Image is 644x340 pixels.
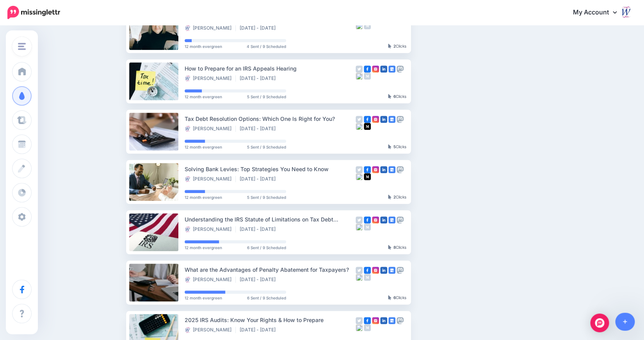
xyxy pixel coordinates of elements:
[388,267,395,274] img: google_business-square.png
[356,66,363,73] img: twitter-grey-square.png
[388,66,395,73] img: google_business-square.png
[240,75,279,81] li: [DATE] - [DATE]
[185,75,236,81] li: [PERSON_NAME]
[380,66,387,73] img: linkedin-square.png
[372,267,379,274] img: instagram-square.png
[240,25,279,31] li: [DATE] - [DATE]
[388,94,391,99] img: pointer-grey-darker.png
[356,22,363,29] img: bluesky-grey-square.png
[240,176,279,182] li: [DATE] - [DATE]
[364,267,371,274] img: facebook-square.png
[185,64,356,73] div: How to Prepare for an IRS Appeals Hearing
[388,44,391,48] img: pointer-grey-darker.png
[364,317,371,324] img: facebook-square.png
[380,166,387,173] img: linkedin-square.png
[397,116,404,123] img: mastodon-grey-square.png
[590,313,609,332] div: Open Intercom Messenger
[247,246,286,250] span: 6 Sent / 9 Scheduled
[185,226,236,232] li: [PERSON_NAME]
[380,116,387,123] img: linkedin-square.png
[372,216,379,223] img: instagram-square.png
[356,73,363,80] img: bluesky-grey-square.png
[388,317,395,324] img: google_business-square.png
[364,116,371,123] img: facebook-square.png
[372,66,379,73] img: instagram-square.png
[356,324,363,331] img: bluesky-grey-square.png
[388,44,406,49] div: Clicks
[388,145,406,149] div: Clicks
[397,166,404,173] img: mastodon-grey-square.png
[247,95,286,99] span: 5 Sent / 9 Scheduled
[393,94,396,99] b: 6
[185,276,236,283] li: [PERSON_NAME]
[393,245,396,250] b: 8
[185,145,222,149] span: 12 month evergreen
[364,123,371,130] img: medium-square.png
[240,327,279,333] li: [DATE] - [DATE]
[388,295,391,300] img: pointer-grey-darker.png
[364,173,371,180] img: medium-square.png
[356,173,363,180] img: bluesky-grey-square.png
[380,216,387,223] img: linkedin-square.png
[356,317,363,324] img: twitter-grey-square.png
[393,144,396,149] b: 5
[388,296,406,300] div: Clicks
[364,66,371,73] img: facebook-square.png
[565,3,632,22] a: My Account
[185,315,356,324] div: 2025 IRS Audits: Know Your Rights & How to Prepare
[185,265,356,274] div: What are the Advantages of Penalty Abatement for Taxpayers?
[372,166,379,173] img: instagram-square.png
[364,166,371,173] img: facebook-square.png
[185,296,222,300] span: 12 month evergreen
[388,245,391,250] img: pointer-grey-darker.png
[356,123,363,130] img: bluesky-grey-square.png
[185,114,356,123] div: Tax Debt Resolution Options: Which One Is Right for You?
[356,166,363,173] img: twitter-grey-square.png
[393,295,396,300] b: 6
[380,317,387,324] img: linkedin-square.png
[247,296,286,300] span: 6 Sent / 9 Scheduled
[18,43,26,50] img: menu.png
[397,317,404,324] img: mastodon-grey-square.png
[364,274,371,281] img: medium-grey-square.png
[364,324,371,331] img: medium-grey-square.png
[356,267,363,274] img: twitter-grey-square.png
[388,94,406,99] div: Clicks
[240,226,279,232] li: [DATE] - [DATE]
[364,22,371,29] img: medium-grey-square.png
[7,6,60,19] img: Missinglettr
[185,215,356,224] div: Understanding the IRS Statute of Limitations on Tax Debt Collection
[185,246,222,250] span: 12 month evergreen
[372,317,379,324] img: instagram-square.png
[397,216,404,223] img: mastodon-grey-square.png
[388,216,395,223] img: google_business-square.png
[372,116,379,123] img: instagram-square.png
[388,245,406,250] div: Clicks
[397,267,404,274] img: mastodon-grey-square.png
[393,195,396,199] b: 2
[185,195,222,199] span: 12 month evergreen
[185,126,236,132] li: [PERSON_NAME]
[247,195,286,199] span: 5 Sent / 9 Scheduled
[388,166,395,173] img: google_business-square.png
[388,116,395,123] img: google_business-square.png
[247,44,286,48] span: 4 Sent / 9 Scheduled
[356,216,363,223] img: twitter-grey-square.png
[247,145,286,149] span: 5 Sent / 9 Scheduled
[388,144,391,149] img: pointer-grey-darker.png
[240,126,279,132] li: [DATE] - [DATE]
[380,267,387,274] img: linkedin-square.png
[185,176,236,182] li: [PERSON_NAME]
[364,73,371,80] img: medium-grey-square.png
[356,274,363,281] img: bluesky-grey-square.png
[185,95,222,99] span: 12 month evergreen
[185,165,356,174] div: Solving Bank Levies: Top Strategies You Need to Know
[185,44,222,48] span: 12 month evergreen
[356,223,363,230] img: bluesky-grey-square.png
[364,223,371,230] img: medium-grey-square.png
[364,216,371,223] img: facebook-square.png
[393,44,396,48] b: 2
[240,276,279,283] li: [DATE] - [DATE]
[185,25,236,31] li: [PERSON_NAME]
[397,66,404,73] img: mastodon-grey-square.png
